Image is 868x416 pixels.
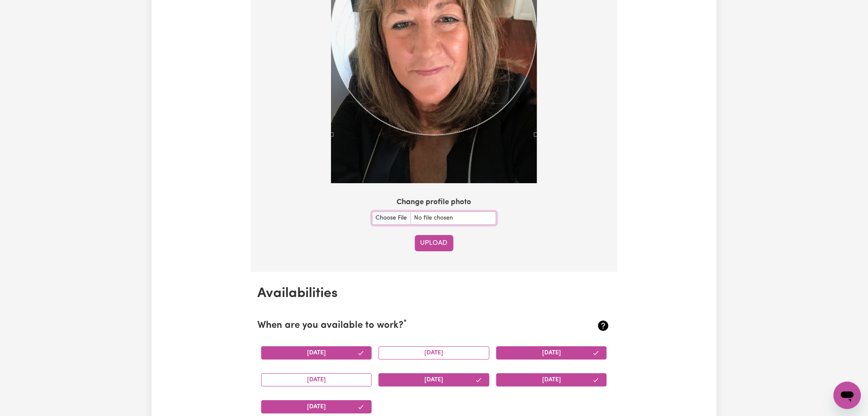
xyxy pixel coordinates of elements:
[261,373,372,386] button: [DATE]
[261,400,372,413] button: [DATE]
[261,346,372,360] button: [DATE]
[379,373,489,386] button: [DATE]
[496,346,607,360] button: [DATE]
[415,235,453,251] button: Upload
[258,285,611,302] h2: Availabilities
[496,373,607,386] button: [DATE]
[834,382,861,409] iframe: Button to launch messaging window
[397,197,471,208] label: Change profile photo
[258,320,552,332] h2: When are you available to work?
[379,346,489,360] button: [DATE]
